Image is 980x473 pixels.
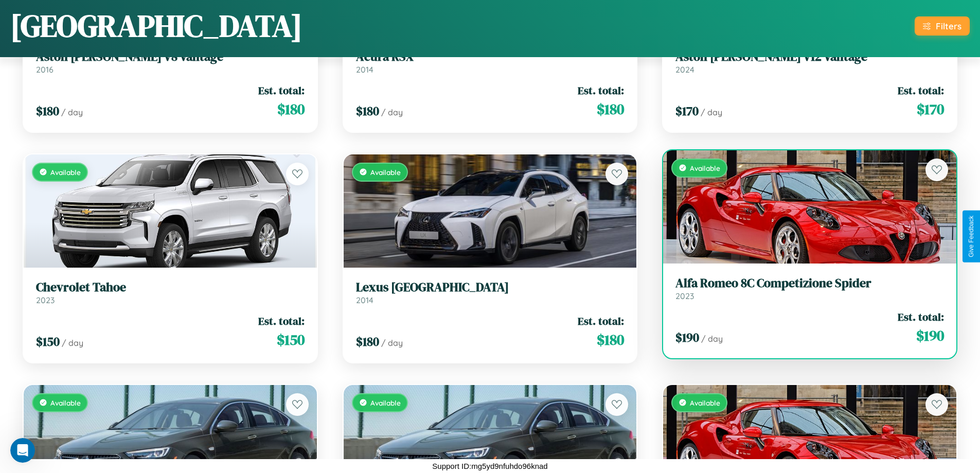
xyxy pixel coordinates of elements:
[10,438,35,463] iframe: Intercom live chat
[10,5,302,47] h1: [GEOGRAPHIC_DATA]
[701,107,722,117] span: / day
[381,338,403,348] span: / day
[936,21,961,31] div: Filters
[701,334,723,344] span: / day
[36,49,305,64] h3: Aston [PERSON_NAME] V8 Vantage
[36,64,54,75] span: 2016
[370,168,401,177] span: Available
[675,49,944,64] h3: Aston [PERSON_NAME] V12 Vantage
[578,83,624,98] span: Est. total:
[36,280,305,295] h3: Chevrolet Tahoe
[356,280,625,295] h3: Lexus [GEOGRAPHIC_DATA]
[675,276,944,291] h3: Alfa Romeo 8C Competizione Spider
[61,107,83,117] span: / day
[597,329,624,350] span: $ 180
[675,291,694,301] span: 2023
[356,295,373,305] span: 2014
[62,338,83,348] span: / day
[675,329,699,346] span: $ 190
[915,16,970,36] button: Filters
[36,280,305,305] a: Chevrolet Tahoe2023
[916,325,944,346] span: $ 190
[277,99,305,119] span: $ 180
[675,102,699,119] span: $ 170
[356,64,373,75] span: 2014
[36,49,305,75] a: Aston [PERSON_NAME] V8 Vantage2016
[898,83,944,98] span: Est. total:
[381,107,403,117] span: / day
[258,83,305,98] span: Est. total:
[50,398,81,407] span: Available
[690,164,720,172] span: Available
[675,64,694,75] span: 2024
[597,99,624,119] span: $ 180
[432,459,547,473] p: Support ID: mg5yd9nfuhdo96knad
[356,49,625,64] h3: Acura RSX
[36,333,60,350] span: $ 150
[258,313,305,328] span: Est. total:
[356,102,379,119] span: $ 180
[36,102,59,119] span: $ 180
[690,398,720,407] span: Available
[968,216,975,257] div: Give Feedback
[356,280,625,305] a: Lexus [GEOGRAPHIC_DATA]2014
[370,398,401,407] span: Available
[917,99,944,119] span: $ 170
[356,49,625,75] a: Acura RSX2014
[356,333,379,350] span: $ 180
[898,309,944,324] span: Est. total:
[36,295,55,305] span: 2023
[277,329,305,350] span: $ 150
[675,49,944,75] a: Aston [PERSON_NAME] V12 Vantage2024
[50,168,81,177] span: Available
[675,276,944,301] a: Alfa Romeo 8C Competizione Spider2023
[578,313,624,328] span: Est. total:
